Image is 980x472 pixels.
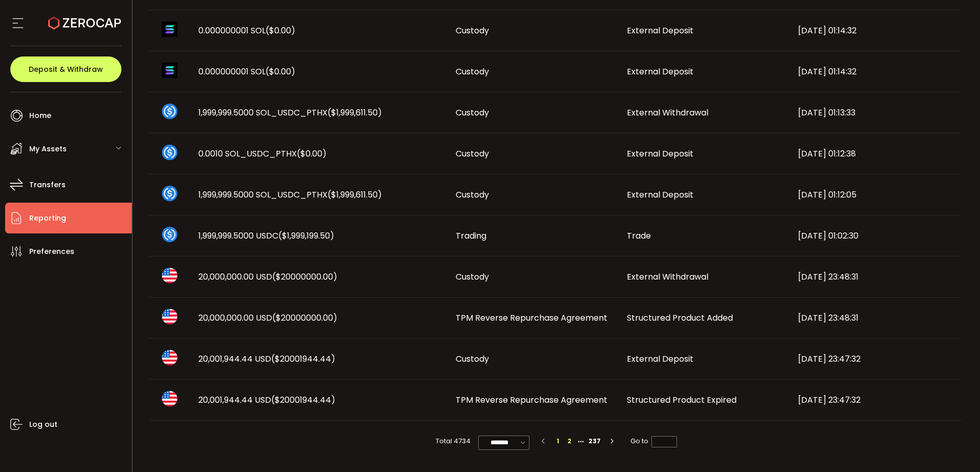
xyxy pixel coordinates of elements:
[627,312,733,324] span: Structured Product Added
[456,107,489,119] span: Custody
[198,189,382,201] span: 1,999,999.5000 SOL_USDC_PTHX
[162,63,177,78] img: sol_portfolio.png
[627,25,693,36] span: External Deposit
[456,189,489,201] span: Custody
[790,25,961,36] div: [DATE] 01:14:32
[266,25,295,36] span: ($0.00)
[586,436,603,447] li: 237
[198,148,326,160] span: 0.0010 SOL_USDC_PTHX
[162,22,177,37] img: sol_portfolio.png
[456,394,607,406] span: TPM Reverse Repurchase Agreement
[162,268,177,283] img: usd_portfolio.svg
[278,230,334,242] span: ($1,999,199.50)
[162,309,177,324] img: usd_portfolio.svg
[627,189,693,201] span: External Deposit
[198,25,295,36] span: 0.000000001 SOL
[198,66,295,77] span: 0.000000001 SOL
[29,211,66,226] span: Reporting
[436,436,471,447] span: Total 4734
[790,189,961,201] div: [DATE] 01:12:05
[29,66,103,73] span: Deposit & Withdraw
[456,353,489,365] span: Custody
[266,66,295,77] span: ($0.00)
[29,244,74,259] span: Preferences
[29,142,67,156] span: My Assets
[790,312,961,324] div: [DATE] 23:48:31
[272,271,337,283] span: ($20000000.00)
[564,436,575,447] li: 2
[456,25,489,36] span: Custody
[553,436,564,447] li: 1
[162,227,177,242] img: usdc_portfolio.svg
[627,353,693,365] span: External Deposit
[328,189,382,201] span: ($1,999,611.50)
[29,178,66,192] span: Transfers
[456,312,607,324] span: TPM Reverse Repurchase Agreement
[271,353,335,365] span: ($20001944.44)
[627,230,651,242] span: Trade
[790,148,961,160] div: [DATE] 01:12:38
[198,107,382,119] span: 1,999,999.5000 SOL_USDC_PTHX
[198,394,335,406] span: 20,001,944.44 USD
[790,353,961,365] div: [DATE] 23:47:32
[627,394,737,406] span: Structured Product Expired
[790,107,961,119] div: [DATE] 01:13:33
[790,230,961,242] div: [DATE] 01:02:30
[630,436,677,447] span: Go to
[627,271,708,283] span: External Withdrawal
[162,350,177,365] img: usd_portfolio.svg
[929,423,980,472] iframe: Chat Widget
[271,394,335,406] span: ($20001944.44)
[790,394,961,406] div: [DATE] 23:47:32
[29,417,57,432] span: Log out
[162,145,177,160] img: sol_usdc_pthx_portfolio.png
[198,312,337,324] span: 20,000,000.00 USD
[456,271,489,283] span: Custody
[790,66,961,77] div: [DATE] 01:14:32
[297,148,326,160] span: ($0.00)
[162,186,177,201] img: sol_usdc_pthx_portfolio.png
[627,66,693,77] span: External Deposit
[456,148,489,160] span: Custody
[162,104,177,119] img: sol_usdc_pthx_portfolio.png
[198,353,335,365] span: 20,001,944.44 USD
[29,108,51,123] span: Home
[198,230,334,242] span: 1,999,999.5000 USDC
[162,391,177,406] img: usd_portfolio.svg
[456,230,486,242] span: Trading
[790,271,961,283] div: [DATE] 23:48:31
[272,312,337,324] span: ($20000000.00)
[328,107,382,119] span: ($1,999,611.50)
[627,148,693,160] span: External Deposit
[198,271,337,283] span: 20,000,000.00 USD
[456,66,489,77] span: Custody
[627,107,708,119] span: External Withdrawal
[10,56,121,82] button: Deposit & Withdraw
